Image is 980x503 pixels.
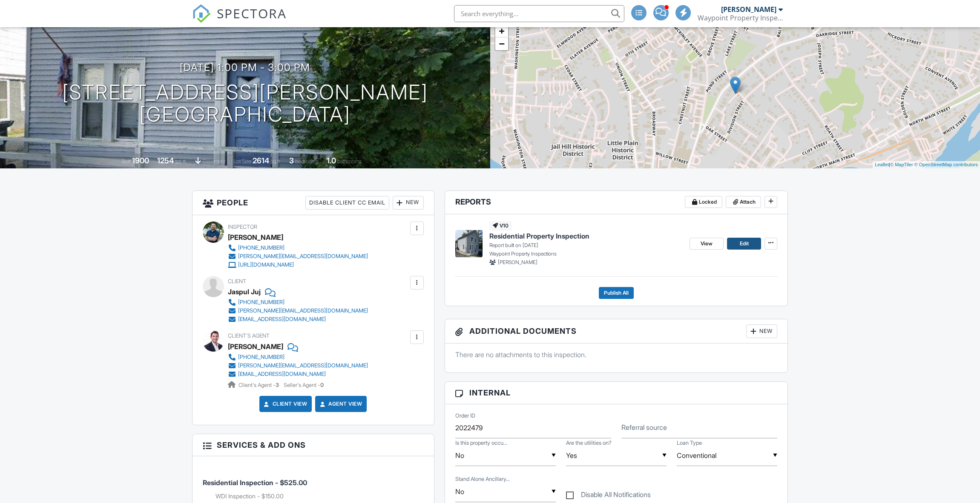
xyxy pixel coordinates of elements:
[202,158,225,165] span: basement
[455,412,475,420] label: Order ID
[445,382,788,404] h3: Internal
[175,158,187,165] span: sq. ft.
[228,353,368,361] a: [PHONE_NUMBER]
[180,62,310,73] h3: [DATE] 1:00 pm - 3:00 pm
[746,324,777,338] div: New
[121,158,131,165] span: Built
[327,156,336,165] div: 1.0
[238,307,368,314] div: [PERSON_NAME][EMAIL_ADDRESS][DOMAIN_NAME]
[193,191,434,215] h3: People
[445,319,788,344] h3: Additional Documents
[228,261,368,269] a: [URL][DOMAIN_NAME]
[455,475,510,483] label: Stand Alone Ancillary Service
[238,299,285,306] div: [PHONE_NUMBER]
[495,37,508,50] a: Zoom out
[621,423,667,432] label: Referral source
[295,158,319,165] span: bedrooms
[305,196,389,210] div: Disable Client CC Email
[239,382,280,388] span: Client's Agent -
[233,158,251,165] span: Lot Size
[393,196,424,210] div: New
[228,332,270,339] span: Client's Agent
[698,14,783,22] div: Waypoint Property Inspections, LLC
[192,4,211,23] img: The Best Home Inspection Software - Spectora
[132,156,149,165] div: 1900
[228,307,368,315] a: [PERSON_NAME][EMAIL_ADDRESS][DOMAIN_NAME]
[238,244,285,251] div: [PHONE_NUMBER]
[216,492,424,500] li: Add on: WDI Inspection
[677,439,702,447] label: Loan Type
[238,371,326,378] div: [EMAIL_ADDRESS][DOMAIN_NAME]
[238,354,285,361] div: [PHONE_NUMBER]
[875,162,889,167] a: Leaflet
[455,439,507,447] label: Is this property occupied?
[253,156,269,165] div: 2614
[228,285,261,298] div: Jaspul Juj
[320,382,324,388] strong: 0
[157,156,174,165] div: 1254
[228,224,257,230] span: Inspector
[203,478,307,487] span: Residential Inspection - $525.00
[890,162,913,167] a: © MapTiler
[276,382,279,388] strong: 3
[289,156,294,165] div: 3
[454,5,624,22] input: Search everything...
[228,278,246,284] span: Client
[228,361,368,370] a: [PERSON_NAME][EMAIL_ADDRESS][DOMAIN_NAME]
[238,316,326,323] div: [EMAIL_ADDRESS][DOMAIN_NAME]
[873,161,980,168] div: |
[284,382,324,388] span: Seller's Agent -
[193,434,434,456] h3: Services & Add ons
[228,298,368,307] a: [PHONE_NUMBER]
[337,158,362,165] span: bathrooms
[455,350,778,359] p: There are no attachments to this inspection.
[228,315,368,324] a: [EMAIL_ADDRESS][DOMAIN_NAME]
[566,439,612,447] label: Are the utilities on?
[192,11,287,29] a: SPECTORA
[270,158,281,165] span: sq.ft.
[262,400,308,408] a: Client View
[228,252,368,261] a: [PERSON_NAME][EMAIL_ADDRESS][DOMAIN_NAME]
[228,244,368,252] a: [PHONE_NUMBER]
[238,253,368,260] div: [PERSON_NAME][EMAIL_ADDRESS][DOMAIN_NAME]
[228,231,283,244] div: [PERSON_NAME]
[318,400,362,408] a: Agent View
[228,340,283,353] a: [PERSON_NAME]
[566,491,651,501] label: Disable All Notifications
[914,162,978,167] a: © OpenStreetMap contributors
[238,362,368,369] div: [PERSON_NAME][EMAIL_ADDRESS][DOMAIN_NAME]
[495,25,508,37] a: Zoom in
[721,5,776,14] div: [PERSON_NAME]
[228,370,368,378] a: [EMAIL_ADDRESS][DOMAIN_NAME]
[217,4,287,22] span: SPECTORA
[238,261,294,268] div: [URL][DOMAIN_NAME]
[62,81,428,126] h1: [STREET_ADDRESS][PERSON_NAME] [GEOGRAPHIC_DATA]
